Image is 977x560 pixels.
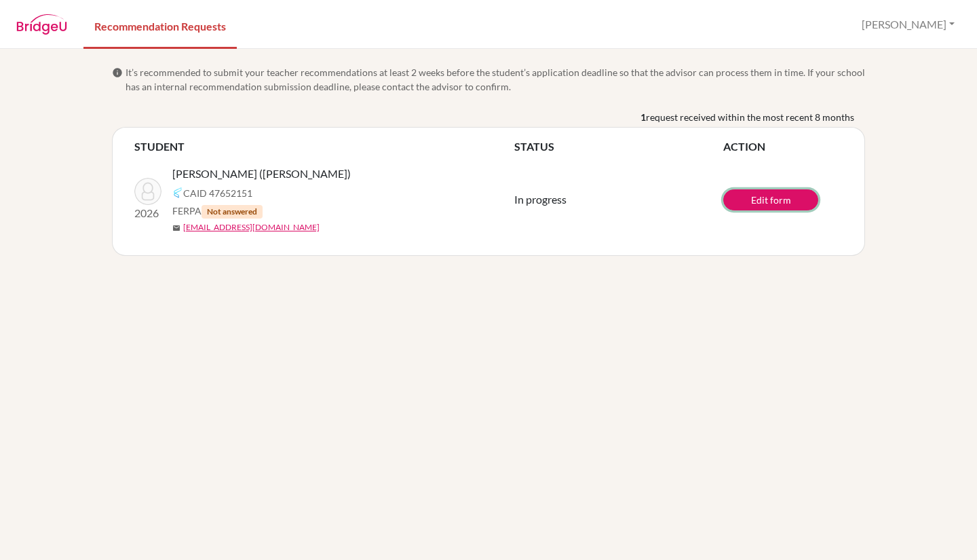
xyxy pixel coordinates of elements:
[183,221,320,234] a: [EMAIL_ADDRESS][DOMAIN_NAME]
[126,65,865,94] span: It’s recommended to submit your teacher recommendations at least 2 weeks before the student’s app...
[112,67,123,78] span: info
[83,2,237,49] a: Recommendation Requests
[183,186,252,200] span: CAID 47652151
[172,224,180,232] span: mail
[514,193,567,206] span: In progress
[723,189,818,210] a: Edit form
[172,187,183,198] img: Common App logo
[646,110,854,124] span: request received within the most recent 8 months
[16,14,67,35] img: BridgeU logo
[134,138,514,155] th: STUDENT
[134,205,161,221] p: 2026
[172,204,263,219] span: FERPA
[640,110,646,124] b: 1
[172,166,351,182] span: [PERSON_NAME] ([PERSON_NAME])
[134,178,161,205] img: Arnold, Maximillian (Max)
[723,138,843,155] th: ACTION
[202,205,263,219] span: Not answered
[514,138,723,155] th: STATUS
[856,12,961,37] button: [PERSON_NAME]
